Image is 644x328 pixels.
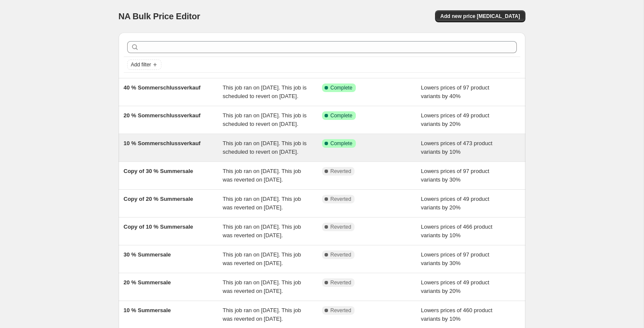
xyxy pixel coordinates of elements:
span: Lowers prices of 97 product variants by 30% [421,168,489,183]
span: Reverted [331,307,352,314]
span: Lowers prices of 49 product variants by 20% [421,279,489,294]
span: Reverted [331,168,352,175]
span: 20 % Summersale [124,279,171,286]
span: NA Bulk Price Editor [119,12,200,21]
span: Lowers prices of 473 product variants by 10% [421,140,492,155]
span: 10 % Summersale [124,307,171,313]
span: 40 % Sommerschlussverkauf [124,84,201,91]
span: Lowers prices of 49 product variants by 20% [421,196,489,211]
span: Lowers prices of 97 product variants by 30% [421,251,489,266]
span: This job ran on [DATE]. This job was reverted on [DATE]. [223,307,301,322]
span: Lowers prices of 460 product variants by 10% [421,307,492,322]
span: 30 % Summersale [124,251,171,258]
span: Copy of 20 % Summersale [124,196,194,202]
span: This job ran on [DATE]. This job was reverted on [DATE]. [223,168,301,183]
span: This job ran on [DATE]. This job was reverted on [DATE]. [223,251,301,266]
span: This job ran on [DATE]. This job was reverted on [DATE]. [223,279,301,294]
span: Reverted [331,279,352,286]
span: This job ran on [DATE]. This job was reverted on [DATE]. [223,224,301,239]
span: Lowers prices of 49 product variants by 20% [421,112,489,127]
span: This job ran on [DATE]. This job was reverted on [DATE]. [223,196,301,211]
span: Add new price [MEDICAL_DATA] [440,13,520,20]
span: This job ran on [DATE]. This job is scheduled to revert on [DATE]. [223,84,307,99]
span: Lowers prices of 97 product variants by 40% [421,84,489,99]
span: Reverted [331,251,352,258]
span: 10 % Sommerschlussverkauf [124,140,201,146]
span: This job ran on [DATE]. This job is scheduled to revert on [DATE]. [223,112,307,127]
span: Complete [331,84,352,91]
button: Add new price [MEDICAL_DATA] [435,10,525,22]
span: Add filter [131,61,151,68]
span: Reverted [331,196,352,203]
span: 20 % Sommerschlussverkauf [124,112,201,119]
button: Add filter [127,60,161,70]
span: Copy of 10 % Summersale [124,224,194,230]
span: Lowers prices of 466 product variants by 10% [421,224,492,239]
span: Reverted [331,224,352,230]
span: Complete [331,112,352,119]
span: This job ran on [DATE]. This job is scheduled to revert on [DATE]. [223,140,307,155]
span: Complete [331,140,352,147]
span: Copy of 30 % Summersale [124,168,194,174]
